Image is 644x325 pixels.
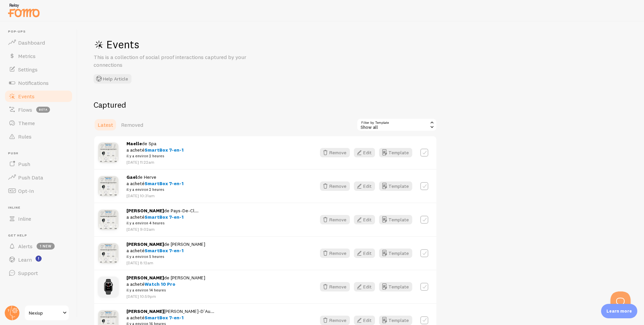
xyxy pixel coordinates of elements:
h2: Captured [94,100,437,110]
div: Show all [357,118,437,131]
span: Push [18,161,30,167]
a: Edit [354,215,379,224]
span: Push Data [18,174,43,181]
span: Flows [18,106,32,113]
a: Edit [354,181,379,191]
small: il y a environ 5 heures [126,254,205,260]
a: Template [379,215,412,224]
div: Learn more [601,304,637,318]
button: Remove [320,249,350,258]
span: SmartBox 7-en-1 [145,180,183,186]
p: This is a collection of social proof interactions captured by your connections [94,53,255,69]
a: Edit [354,282,379,291]
a: Support [4,266,73,280]
small: il y a environ 2 heures [126,186,183,193]
button: Remove [320,215,350,224]
span: de Spa a acheté [126,141,183,159]
button: Help Article [94,74,131,84]
img: BoxIphone_Prod_09_small.jpg [98,243,118,263]
span: Inline [18,215,31,222]
a: Theme [4,116,73,130]
a: Learn [4,253,73,266]
span: Notifications [18,79,49,86]
small: il y a environ 4 heures [126,220,199,226]
a: Flows beta [4,103,73,116]
a: Edit [354,249,379,258]
svg: <p>Watch New Feature Tutorials!</p> [36,256,42,262]
span: Latest [98,121,113,128]
a: Nexiup [24,305,69,321]
p: Learn more [606,308,632,314]
button: Edit [354,181,375,191]
button: Template [379,181,412,191]
button: Edit [354,316,375,325]
span: Dashboard [18,39,45,46]
span: SmartBox 7-en-1 [145,214,183,220]
span: Settings [18,66,38,73]
button: Template [379,148,412,157]
strong: [PERSON_NAME] [126,241,164,247]
a: Edit [354,148,379,157]
button: Remove [320,148,350,157]
img: Montre_13_small.jpg [98,277,118,297]
strong: [PERSON_NAME] [126,275,164,281]
a: Metrics [4,49,73,63]
a: Edit [354,316,379,325]
span: Rules [18,133,32,140]
span: de [PERSON_NAME] a acheté [126,241,205,260]
span: de Herve a acheté [126,174,183,193]
button: Template [379,282,412,291]
a: Events [4,90,73,103]
span: Theme [18,120,35,126]
span: Watch 10 Pro [145,281,175,287]
a: Latest [94,118,117,131]
img: BoxIphone_Prod_09_small.jpg [98,210,118,230]
p: [DATE] 9:02am [126,226,199,232]
strong: Gael [126,174,137,180]
p: [DATE] 10:59pm [126,293,205,299]
button: Edit [354,282,375,291]
small: il y a environ 14 heures [126,287,205,293]
button: Edit [354,148,375,157]
span: SmartBox 7-en-1 [145,248,183,254]
span: de Pays-De-Cl... a acheté [126,208,199,226]
button: Edit [354,215,375,224]
span: Alerts [18,243,33,250]
iframe: Help Scout Beacon - Open [610,291,631,312]
button: Template [379,316,412,325]
a: Notifications [4,76,73,90]
span: Metrics [18,53,36,59]
button: Edit [354,249,375,258]
a: Push [4,157,73,171]
strong: [PERSON_NAME] [126,308,164,314]
a: Push Data [4,171,73,184]
p: [DATE] 10:31am [126,193,183,199]
span: 1 new [37,243,55,250]
a: Settings [4,63,73,76]
span: Opt-In [18,187,34,194]
img: BoxIphone_Prod_09_small.jpg [98,143,118,163]
span: Learn [18,256,32,263]
span: Nexiup [29,309,61,317]
img: BoxIphone_Prod_09_small.jpg [98,176,118,196]
p: [DATE] 8:12am [126,260,205,266]
a: Template [379,249,412,258]
span: de [PERSON_NAME] a acheté [126,275,205,293]
span: Removed [121,121,143,128]
button: Remove [320,282,350,291]
strong: Maelle [126,141,142,147]
span: Inline [8,206,73,210]
span: Get Help [8,233,73,238]
small: il y a environ 2 heures [126,153,183,159]
a: Alerts 1 new [4,239,73,253]
h1: Events [94,38,295,51]
span: Events [18,93,35,100]
span: SmartBox 7-en-1 [145,315,183,321]
strong: [PERSON_NAME] [126,208,164,214]
a: Rules [4,130,73,143]
a: Opt-In [4,184,73,198]
span: Push [8,151,73,156]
